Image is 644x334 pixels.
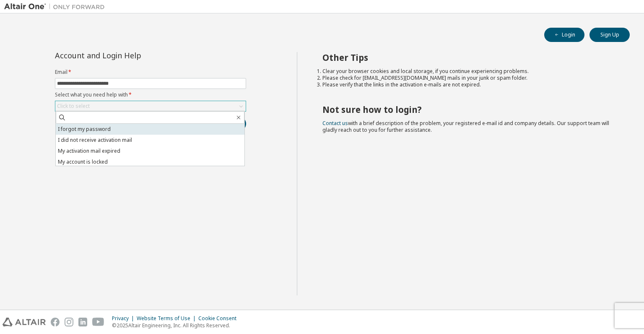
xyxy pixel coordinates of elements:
div: Privacy [112,315,137,322]
li: Clear your browser cookies and local storage, if you continue experiencing problems. [322,68,615,75]
div: Account and Login Help [55,52,208,59]
img: altair_logo.svg [3,318,46,326]
li: I forgot my password [56,124,244,135]
img: youtube.svg [92,318,104,326]
div: Click to select [55,101,246,111]
button: Sign Up [589,28,630,42]
img: facebook.svg [51,318,60,326]
h2: Not sure how to login? [322,104,615,115]
div: Click to select [57,103,90,110]
li: Please verify that the links in the activation e-mails are not expired. [322,81,615,88]
img: linkedin.svg [78,318,87,326]
div: Cookie Consent [198,315,241,322]
div: Website Terms of Use [137,315,198,322]
label: Select what you need help with [55,91,246,98]
img: instagram.svg [65,318,73,326]
p: © 2025 Altair Engineering, Inc. All Rights Reserved. [112,322,241,329]
h2: Other Tips [322,52,615,63]
span: with a brief description of the problem, your registered e-mail id and company details. Our suppo... [322,120,609,133]
button: Login [544,28,584,42]
img: Altair One [4,3,109,11]
label: Email [55,69,246,76]
a: Contact us [322,120,348,127]
li: Please check for [EMAIL_ADDRESS][DOMAIN_NAME] mails in your junk or spam folder. [322,75,615,81]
